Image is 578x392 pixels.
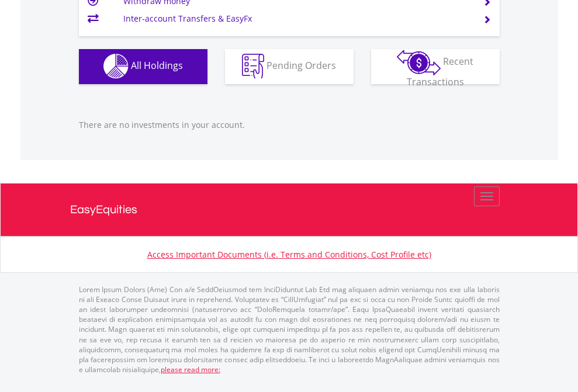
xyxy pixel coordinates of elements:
button: All Holdings [79,49,207,84]
span: Pending Orders [266,59,336,72]
td: Inter-account Transfers & EasyFx [123,10,469,27]
button: Recent Transactions [371,49,500,84]
a: Access Important Documents (i.e. Terms and Conditions, Cost Profile etc) [147,249,431,260]
a: please read more: [161,365,220,374]
a: EasyEquities [70,183,508,236]
img: holdings-wht.png [103,54,129,79]
p: There are no investments in your account. [79,119,500,131]
p: Lorem Ipsum Dolors (Ame) Con a/e SeddOeiusmod tem InciDiduntut Lab Etd mag aliquaen admin veniamq... [79,285,500,374]
img: transactions-zar-wht.png [397,50,441,75]
span: Recent Transactions [407,55,474,88]
button: Pending Orders [225,49,354,84]
span: All Holdings [131,59,183,72]
img: pending_instructions-wht.png [242,54,264,79]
